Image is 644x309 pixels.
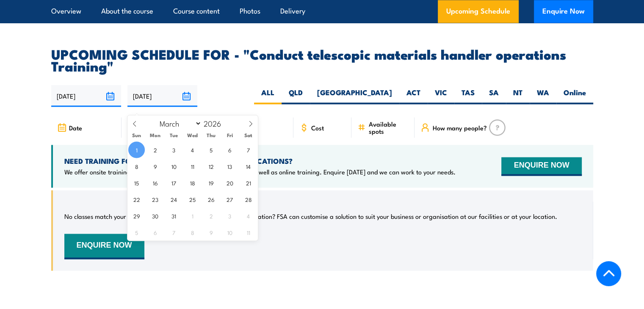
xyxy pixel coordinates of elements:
[128,224,145,240] span: April 5, 2026
[399,88,428,104] label: ACT
[501,157,581,176] button: ENQUIRE NOW
[184,207,201,224] span: April 1, 2026
[556,88,593,104] label: Online
[530,88,556,104] label: WA
[64,212,188,221] p: No classes match your search criteria, sorry.
[184,191,201,207] span: March 25, 2026
[240,174,257,191] span: March 21, 2026
[147,207,163,224] span: March 30, 2026
[221,224,238,240] span: April 10, 2026
[166,174,182,191] span: March 17, 2026
[254,88,282,104] label: ALL
[184,224,201,240] span: April 8, 2026
[128,158,145,174] span: March 8, 2026
[240,191,257,207] span: March 28, 2026
[64,156,456,166] h4: NEED TRAINING FOR LARGER GROUPS OR MULTIPLE LOCATIONS?
[128,174,145,191] span: March 15, 2026
[146,132,165,138] span: Mon
[128,207,145,224] span: March 29, 2026
[221,141,238,158] span: March 6, 2026
[221,158,238,174] span: March 13, 2026
[454,88,482,104] label: TAS
[240,141,257,158] span: March 7, 2026
[69,124,82,131] span: Date
[203,141,219,158] span: March 5, 2026
[127,85,197,107] input: To date
[203,207,219,224] span: April 2, 2026
[203,158,219,174] span: March 12, 2026
[203,174,219,191] span: March 19, 2026
[147,191,163,207] span: March 23, 2026
[155,118,202,129] select: Month
[64,234,144,259] button: ENQUIRE NOW
[221,191,238,207] span: March 27, 2026
[221,207,238,224] span: April 3, 2026
[165,132,183,138] span: Tue
[183,132,202,138] span: Wed
[239,132,258,138] span: Sat
[166,207,182,224] span: March 31, 2026
[166,141,182,158] span: March 3, 2026
[184,141,201,158] span: March 4, 2026
[184,158,201,174] span: March 11, 2026
[166,158,182,174] span: March 10, 2026
[428,88,454,104] label: VIC
[128,191,145,207] span: March 22, 2026
[310,88,399,104] label: [GEOGRAPHIC_DATA]
[203,191,219,207] span: March 26, 2026
[432,124,486,131] span: How many people?
[147,141,163,158] span: March 2, 2026
[240,207,257,224] span: April 4, 2026
[184,174,201,191] span: March 18, 2026
[147,174,163,191] span: March 16, 2026
[506,88,530,104] label: NT
[202,132,221,138] span: Thu
[221,132,239,138] span: Fri
[482,88,506,104] label: SA
[64,168,456,176] p: We offer onsite training, training at our centres, multisite solutions as well as online training...
[282,88,310,104] label: QLD
[240,158,257,174] span: March 14, 2026
[147,158,163,174] span: March 9, 2026
[311,124,324,131] span: Cost
[202,118,229,128] input: Year
[368,120,409,135] span: Available spots
[127,132,146,138] span: Sun
[166,191,182,207] span: March 24, 2026
[128,141,145,158] span: March 1, 2026
[166,224,182,240] span: April 7, 2026
[221,174,238,191] span: March 20, 2026
[193,212,557,221] p: Can’t find a date or location? FSA can customise a solution to suit your business or organisation...
[240,224,257,240] span: April 11, 2026
[51,48,593,72] h2: UPCOMING SCHEDULE FOR - "Conduct telescopic materials handler operations Training"
[51,85,121,107] input: From date
[147,224,163,240] span: April 6, 2026
[203,224,219,240] span: April 9, 2026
